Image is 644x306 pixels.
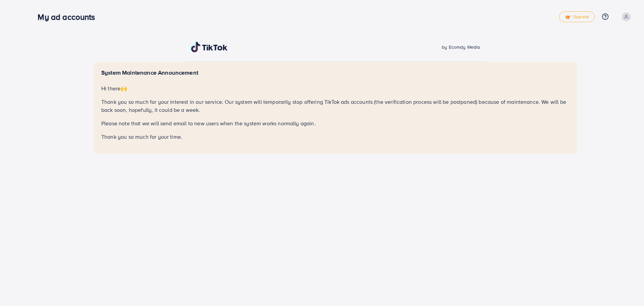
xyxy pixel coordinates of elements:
span: Upgrade [565,14,589,19]
h5: System Maintenance Announcement [101,69,570,76]
p: Hi there [101,84,570,92]
a: tickUpgrade [559,11,595,22]
img: TikTok [191,42,228,52]
p: Please note that we will send email to new users when the system works normally again. [101,119,570,127]
h3: My ad accounts [38,12,100,22]
span: 🙌 [120,85,127,92]
p: Thank you so much for your interest in our service. Our system will temporarily stop offering Tik... [101,98,570,114]
span: by Ecomdy Media [442,44,480,50]
img: tick [565,15,571,19]
p: Thank you so much for your time. [101,133,570,141]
